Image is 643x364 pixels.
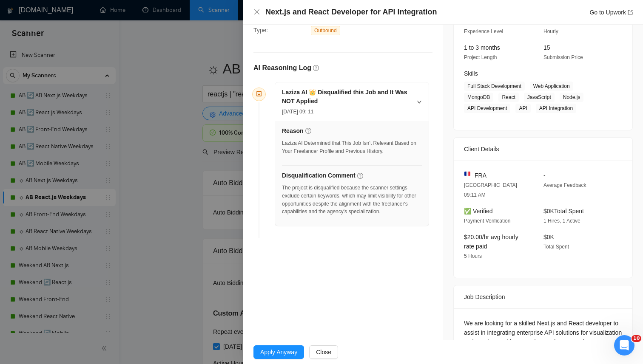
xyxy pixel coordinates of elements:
span: Project Length [464,54,497,60]
img: 🇫🇷 [464,171,470,177]
div: Job Description [464,285,622,308]
span: robot [256,91,262,97]
button: Close [253,8,260,16]
h5: AI Reasoning Log [253,63,311,73]
div: The project is disqualified because the scanner settings exclude certain keywords, which may limi... [282,184,422,216]
span: - [543,172,546,179]
span: 1 to 3 months [464,44,500,51]
span: React [498,93,518,102]
span: question-circle [357,173,363,179]
button: Close [309,345,338,359]
span: Node.js [560,93,584,102]
h4: Next.js and React Developer for API Integration [265,7,437,17]
span: API Integration [536,104,576,113]
div: Client Details [464,138,622,161]
button: Apply Anyway [253,345,304,359]
span: Outbound [311,26,340,35]
span: Submission Price [543,54,583,60]
span: question-circle [305,128,311,134]
span: Close [316,347,331,357]
span: close [253,8,260,15]
span: Experience Level [464,28,503,34]
span: Payment Verification [464,218,510,224]
span: MongoDB [464,93,493,102]
span: Apply Anyway [260,347,297,357]
span: ✅ Verified [464,208,493,214]
span: Web Application [530,82,573,91]
span: API [515,104,530,113]
div: Laziza AI Determined that This Job Isn’t Relevant Based on Your Freelancer Profile and Previous H... [282,139,422,155]
span: Average Feedback [543,182,586,188]
span: JavaScript [524,93,555,102]
span: 1 Hires, 1 Active [543,218,580,224]
span: Type: [253,27,268,34]
h5: Disqualification Comment [282,171,356,180]
span: export [628,10,633,15]
a: Go to Upworkexport [589,9,633,16]
span: right [417,99,422,104]
span: Hourly [543,28,558,34]
span: $20.00/hr avg hourly rate paid [464,234,518,250]
span: Full Stack Development [464,82,525,91]
span: Total Spent [543,244,569,250]
span: $0K [543,234,554,240]
span: 10 [632,335,641,342]
span: question-circle [313,65,319,71]
span: $0K Total Spent [543,208,584,214]
span: FRA [475,171,487,180]
h5: Laziza AI 👑 Disqualified this Job and It Was NOT Applied [282,88,412,106]
h5: Reason [282,127,304,135]
span: 5 Hours [464,253,482,259]
span: [DATE] 09: 11 [282,109,313,115]
span: [GEOGRAPHIC_DATA] 09:11 AM [464,182,517,198]
iframe: Intercom live chat [614,335,634,356]
span: 15 [543,44,550,51]
span: Skills [464,70,478,77]
span: API Development [464,104,510,113]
